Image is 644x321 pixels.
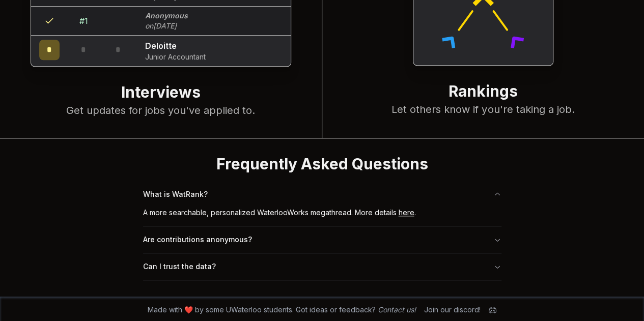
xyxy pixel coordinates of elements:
p: Junior Accountant [145,52,206,62]
p: Get updates for jobs you've applied to. [20,103,301,118]
button: What is WatRank? [143,181,501,208]
p: Let others know if you're taking a job. [343,102,624,116]
span: Made with ❤️ by some UWaterloo students. Got ideas or feedback? [148,305,416,315]
h2: Rankings [343,82,624,102]
a: Contact us! [378,305,416,314]
p: Anonymous [145,11,188,21]
p: on [DATE] [145,21,188,31]
button: Are contributions anonymous? [143,226,501,253]
button: Can I trust the data? [143,253,501,280]
div: A more searchable, personalized WaterlooWorks megathread. More details . [143,208,501,226]
div: # 1 [79,15,88,27]
a: here [399,208,414,217]
h2: Interviews [20,83,301,103]
p: Deloitte [145,40,206,52]
div: What is WatRank? [143,208,501,226]
h2: Frequently Asked Questions [143,155,501,173]
div: Join our discord! [424,305,481,315]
